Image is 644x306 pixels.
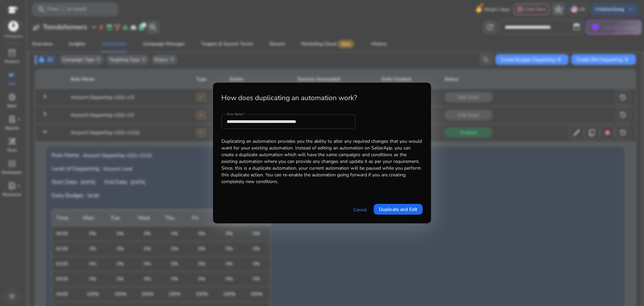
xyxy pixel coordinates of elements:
mat-label: Rule Name [227,112,243,117]
button: Duplicate and Edit [374,204,423,215]
span: Duplicate and Edit [379,206,417,213]
a: Cancel [353,206,367,213]
p: Duplicating an automation provides you the ability to alter any required changes that you would w... [221,131,423,202]
h4: How does duplicating an automation work? [221,94,423,112]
